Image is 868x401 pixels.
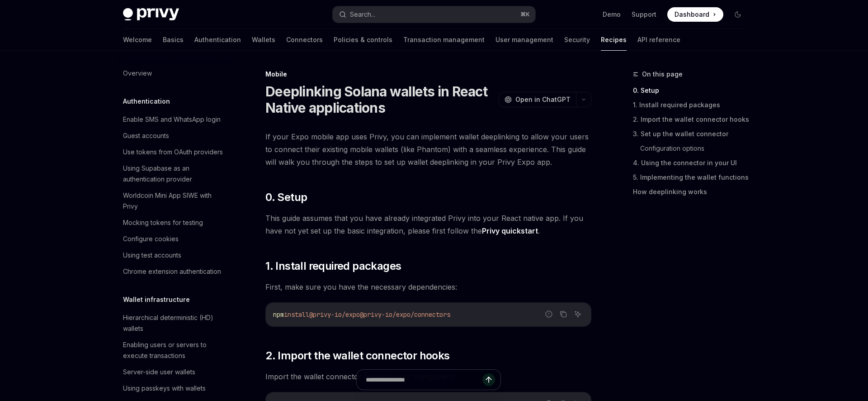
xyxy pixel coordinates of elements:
span: Dashboard [675,10,709,19]
a: Server-side user wallets [116,364,231,380]
a: Using Supabase as an authentication provider [116,160,231,187]
span: Open in ChatGPT [515,95,571,104]
button: Ask AI [572,308,584,320]
div: Using Supabase as an authentication provider [123,163,226,185]
a: 4. Using the connector in your UI [633,156,752,170]
a: Security [564,29,590,51]
a: Connectors [286,29,323,51]
div: Chrome extension authentication [123,266,221,277]
a: Recipes [601,29,627,51]
a: Configure cookies [116,231,231,247]
div: Enable SMS and WhatsApp login [123,114,221,125]
a: Wallets [252,29,275,51]
span: 0. Setup [265,190,307,205]
a: How deeplinking works [633,185,752,199]
a: Privy quickstart [482,226,538,236]
div: Mocking tokens for testing [123,217,203,228]
a: Use tokens from OAuth providers [116,144,231,160]
a: 5. Implementing the wallet functions [633,170,752,185]
div: Overview [123,68,152,79]
a: 2. Import the wallet connector hooks [633,112,752,127]
span: On this page [642,69,683,80]
span: 2. Import the wallet connector hooks [265,348,449,363]
a: Configuration options [640,141,752,156]
a: Basics [163,29,184,51]
button: Report incorrect code [543,308,555,320]
img: dark logo [123,8,179,21]
div: Mobile [265,70,591,79]
a: Demo [603,10,621,19]
button: Toggle dark mode [731,7,745,22]
div: Using passkeys with wallets [123,383,206,394]
span: First, make sure you have the necessary dependencies: [265,281,591,293]
a: API reference [637,29,680,51]
a: Support [632,10,656,19]
a: 3. Set up the wallet connector [633,127,752,141]
a: Mocking tokens for testing [116,215,231,231]
span: @privy-io/expo [309,310,360,319]
a: Worldcoin Mini App SIWE with Privy [116,187,231,215]
span: install [284,310,309,319]
a: Using passkeys with wallets [116,380,231,396]
button: Open in ChatGPT [499,92,576,107]
div: Guest accounts [123,130,169,141]
a: Enabling users or servers to execute transactions [116,337,231,364]
div: Using test accounts [123,250,181,261]
a: 1. Install required packages [633,98,752,112]
span: This guide assumes that you have already integrated Privy into your React native app. If you have... [265,212,591,237]
button: Copy the contents from the code block [557,308,569,320]
a: 0. Setup [633,83,752,98]
a: Welcome [123,29,152,51]
a: Using test accounts [116,247,231,263]
div: Worldcoin Mini App SIWE with Privy [123,190,226,212]
div: Enabling users or servers to execute transactions [123,339,226,361]
a: Policies & controls [334,29,392,51]
a: Enable SMS and WhatsApp login [116,111,231,128]
span: 1. Install required packages [265,259,401,273]
h5: Wallet infrastructure [123,294,190,305]
a: Dashboard [667,7,723,22]
div: Search... [350,9,375,20]
span: ⌘ K [520,11,530,18]
div: Configure cookies [123,234,179,244]
button: Search...⌘K [333,6,535,23]
div: Server-side user wallets [123,367,195,377]
a: Hierarchical deterministic (HD) wallets [116,310,231,337]
div: Hierarchical deterministic (HD) wallets [123,312,226,334]
h1: Deeplinking Solana wallets in React Native applications [265,83,495,116]
button: Send message [482,373,495,386]
a: Overview [116,65,231,81]
a: Authentication [194,29,241,51]
a: Chrome extension authentication [116,263,231,280]
a: User management [495,29,553,51]
a: Transaction management [403,29,485,51]
h5: Authentication [123,96,170,107]
span: npm [273,310,284,319]
div: Use tokens from OAuth providers [123,147,223,158]
a: Guest accounts [116,128,231,144]
span: If your Expo mobile app uses Privy, you can implement wallet deeplinking to allow your users to c... [265,130,591,168]
span: @privy-io/expo/connectors [360,310,450,319]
